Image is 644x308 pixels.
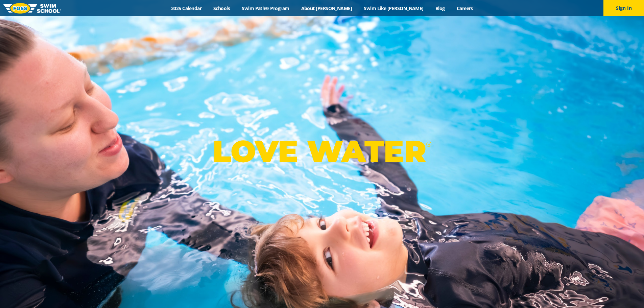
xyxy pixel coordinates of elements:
[358,5,430,11] a: Swim Like [PERSON_NAME]
[213,133,431,169] p: LOVE WATER
[3,3,61,14] img: FOSS Swim School Logo
[236,5,295,11] a: Swim Path® Program
[429,5,451,11] a: Blog
[295,5,358,11] a: About [PERSON_NAME]
[426,140,431,148] sup: ®
[451,5,479,11] a: Careers
[208,5,236,11] a: Schools
[165,5,208,11] a: 2025 Calendar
